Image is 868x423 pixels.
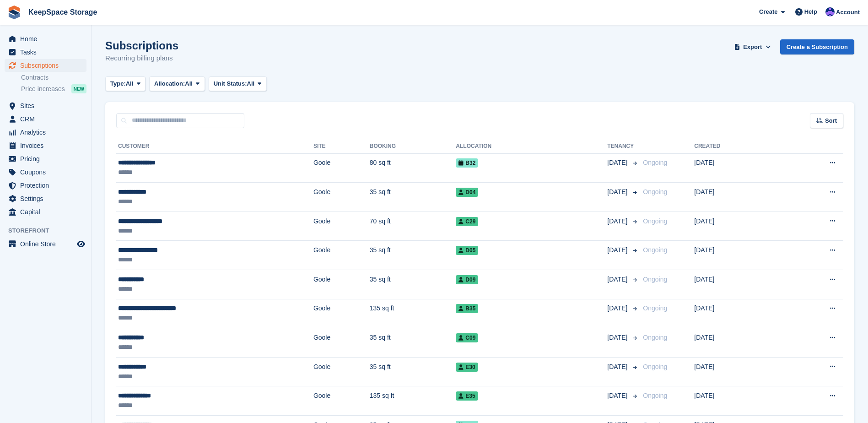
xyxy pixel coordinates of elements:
[20,139,75,152] span: Invoices
[21,84,86,94] a: Price increases NEW
[313,357,370,386] td: Goole
[607,245,629,255] span: [DATE]
[456,363,478,372] span: E30
[20,238,75,250] span: Online Store
[5,238,86,250] a: menu
[20,113,75,125] span: CRM
[825,7,835,16] img: Chloe Clark
[20,192,75,205] span: Settings
[149,76,205,92] button: Allocation: All
[5,99,86,112] a: menu
[313,299,370,328] td: Goole
[20,99,75,112] span: Sites
[370,386,456,416] td: 135 sq ft
[313,386,370,416] td: Goole
[370,139,456,154] th: Booking
[313,153,370,183] td: Goole
[20,166,75,179] span: Coupons
[20,206,75,218] span: Capital
[694,211,780,241] td: [DATE]
[694,357,780,386] td: [DATE]
[370,270,456,299] td: 35 sq ft
[5,152,86,165] a: menu
[20,126,75,139] span: Analytics
[643,363,667,370] span: Ongoing
[743,43,762,52] span: Export
[20,152,75,165] span: Pricing
[694,183,780,212] td: [DATE]
[75,239,86,249] a: Preview store
[116,139,313,154] th: Customer
[694,270,780,299] td: [DATE]
[694,328,780,358] td: [DATE]
[607,158,629,168] span: [DATE]
[370,153,456,183] td: 80 sq ft
[694,386,780,416] td: [DATE]
[607,275,629,284] span: [DATE]
[313,183,370,212] td: Goole
[607,333,629,342] span: [DATE]
[185,79,193,88] span: All
[126,79,134,88] span: All
[21,73,86,82] a: Contracts
[370,183,456,212] td: 35 sq ft
[154,79,185,88] span: Allocation:
[456,304,478,313] span: B35
[643,217,667,225] span: Ongoing
[836,8,860,17] span: Account
[643,304,667,312] span: Ongoing
[105,53,178,64] p: Recurring billing plans
[20,46,75,59] span: Tasks
[370,328,456,358] td: 35 sq ft
[694,153,780,183] td: [DATE]
[25,5,101,20] a: KeepSpace Storage
[456,391,478,401] span: E35
[71,84,86,93] div: NEW
[5,179,86,192] a: menu
[607,391,629,401] span: [DATE]
[456,188,478,197] span: D04
[5,113,86,125] a: menu
[20,59,75,72] span: Subscriptions
[5,192,86,205] a: menu
[643,188,667,195] span: Ongoing
[7,5,21,19] img: stora-icon-8386f47178a22dfd0bd8f6a31ec36ba5ce8667c1dd55bd0f319d3a0aa187defe.svg
[370,211,456,241] td: 70 sq ft
[5,166,86,179] a: menu
[643,276,667,283] span: Ongoing
[733,39,773,54] button: Export
[780,39,854,54] a: Create a Subscription
[607,304,629,313] span: [DATE]
[313,270,370,299] td: Goole
[694,139,780,154] th: Created
[607,362,629,372] span: [DATE]
[105,76,146,92] button: Type: All
[8,226,91,235] span: Storefront
[607,139,639,154] th: Tenancy
[5,59,86,72] a: menu
[759,7,777,16] span: Create
[643,334,667,341] span: Ongoing
[20,179,75,192] span: Protection
[643,392,667,399] span: Ongoing
[5,46,86,59] a: menu
[456,246,478,255] span: D05
[694,241,780,270] td: [DATE]
[607,217,629,226] span: [DATE]
[643,159,667,166] span: Ongoing
[313,328,370,358] td: Goole
[643,246,667,254] span: Ongoing
[804,7,817,16] span: Help
[456,158,478,168] span: B32
[110,79,126,88] span: Type:
[370,241,456,270] td: 35 sq ft
[5,126,86,139] a: menu
[20,33,75,45] span: Home
[214,79,247,88] span: Unit Status:
[247,79,255,88] span: All
[313,139,370,154] th: Site
[370,357,456,386] td: 35 sq ft
[313,211,370,241] td: Goole
[105,39,178,52] h1: Subscriptions
[456,333,478,342] span: C09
